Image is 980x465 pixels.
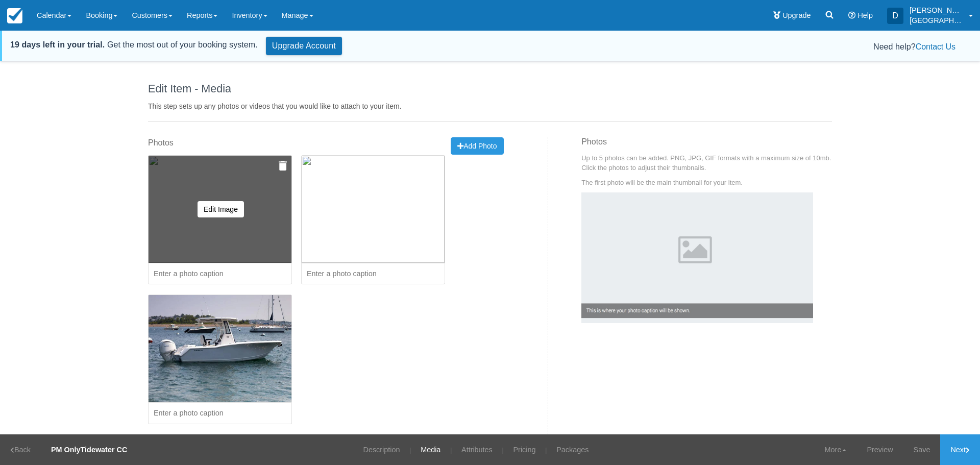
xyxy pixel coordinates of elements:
[148,263,292,285] input: Enter a photo caption
[148,83,832,95] h1: Edit Item - Media
[457,142,497,150] span: Add Photo
[903,434,941,465] a: Save
[782,11,811,19] span: Upgrade
[916,41,955,53] button: Contact Us
[149,295,291,402] img: L23-1
[581,137,832,154] h3: Photos
[454,434,500,465] a: Attributes
[301,263,445,285] input: Enter a photo caption
[848,12,855,19] i: Help
[148,403,292,424] input: Enter a photo caption
[549,434,596,465] a: Packages
[581,192,813,323] img: Example Photo Caption
[910,15,963,26] p: [GEOGRAPHIC_DATA] Destination Boat Club Carolina's
[815,434,857,465] a: More
[302,156,445,263] img: L23-2
[7,8,22,23] img: checkfront-main-nav-mini-logo.png
[413,434,448,465] a: Media
[857,11,873,19] span: Help
[10,39,258,51] div: Get the most out of your booking system.
[279,161,287,171] img: Delete
[910,5,963,15] p: [PERSON_NAME]
[940,434,980,465] a: Next
[148,137,174,149] label: Photos
[148,101,832,111] p: This step sets up any photos or videos that you would like to attach to your item.
[51,446,127,454] strong: PM OnlyTidewater CC
[198,201,244,217] button: Edit Image
[887,8,903,24] div: D
[856,434,903,465] a: Preview
[505,434,543,465] a: Pricing
[10,40,105,49] strong: 19 days left in your trial.
[358,41,955,53] div: Need help?
[356,434,408,465] a: Description
[581,153,832,173] p: Up to 5 photos can be added. PNG, JPG, GIF formats with a maximum size of 10mb. Click the photos ...
[451,137,503,155] button: Add Photo
[581,178,832,187] p: The first photo will be the main thumbnail for your item.
[266,37,342,55] a: Upgrade Account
